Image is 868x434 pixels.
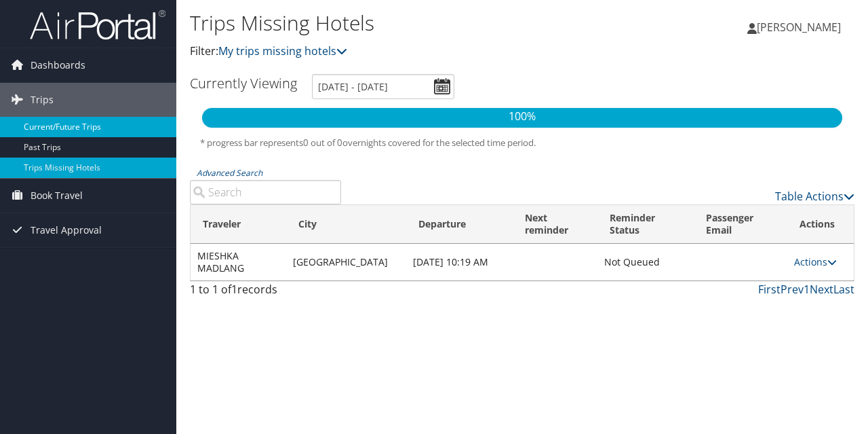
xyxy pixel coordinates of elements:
[200,137,844,149] h5: * progress bar represents overnights covered for the selected time period.
[597,244,694,281] td: Not Queued
[303,137,342,149] span: 0 out of 0
[312,74,454,99] input: [DATE] - [DATE]
[190,180,341,204] input: Advanced Search
[747,7,854,48] a: [PERSON_NAME]
[286,205,406,244] th: City: activate to sort column ascending
[190,281,341,304] div: 1 to 1 of records
[202,108,842,126] p: 100%
[775,189,854,204] a: Table Actions
[694,205,787,244] th: Passenger Email: activate to sort column ascending
[197,167,262,179] a: Advanced Search
[31,179,83,213] span: Book Travel
[190,74,297,92] h3: Currently Viewing
[231,282,237,297] span: 1
[30,9,165,41] img: airportal-logo.png
[191,244,286,281] td: MIESHKA MADLANG
[597,205,694,244] th: Reminder Status
[513,205,597,244] th: Next reminder
[810,282,833,297] a: Next
[406,244,513,281] td: [DATE] 10:19 AM
[781,282,804,297] a: Prev
[406,205,513,244] th: Departure: activate to sort column descending
[31,83,54,117] span: Trips
[190,9,633,37] h1: Trips Missing Hotels
[757,20,841,35] span: [PERSON_NAME]
[31,213,102,247] span: Travel Approval
[191,205,286,244] th: Traveler: activate to sort column ascending
[218,43,347,58] a: My trips missing hotels
[31,48,85,82] span: Dashboards
[758,282,781,297] a: First
[286,244,406,281] td: [GEOGRAPHIC_DATA]
[804,282,810,297] a: 1
[787,205,854,244] th: Actions
[190,43,633,60] p: Filter:
[833,282,854,297] a: Last
[794,255,837,268] a: Actions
